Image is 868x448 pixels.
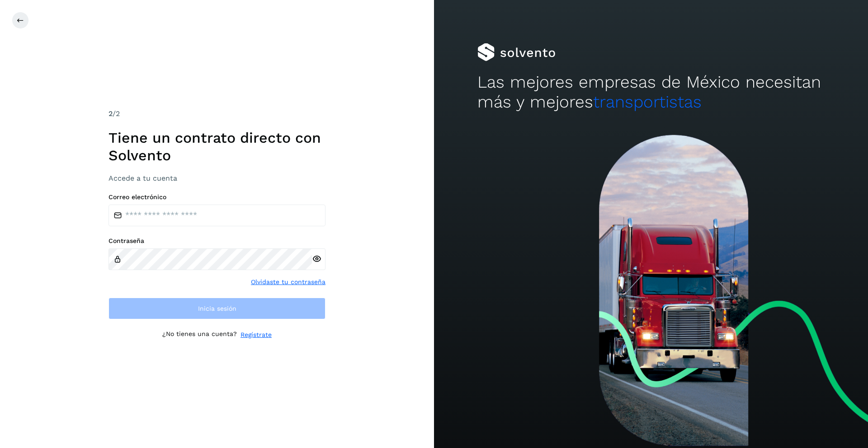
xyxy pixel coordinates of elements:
label: Contraseña [108,237,325,245]
button: Inicia sesión [108,298,325,319]
h3: Accede a tu cuenta [108,174,325,182]
h2: Las mejores empresas de México necesitan más y mejores [477,72,825,112]
a: Regístrate [241,330,272,340]
span: Inicia sesión [198,305,236,312]
a: Olvidaste tu contraseña [251,277,325,287]
label: Correo electrónico [108,193,325,201]
p: ¿No tienes una cuenta? [162,330,237,340]
h1: Tiene un contrato directo con Solvento [108,129,325,164]
span: 2 [108,109,113,118]
span: transportistas [593,92,702,112]
div: /2 [108,108,325,119]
